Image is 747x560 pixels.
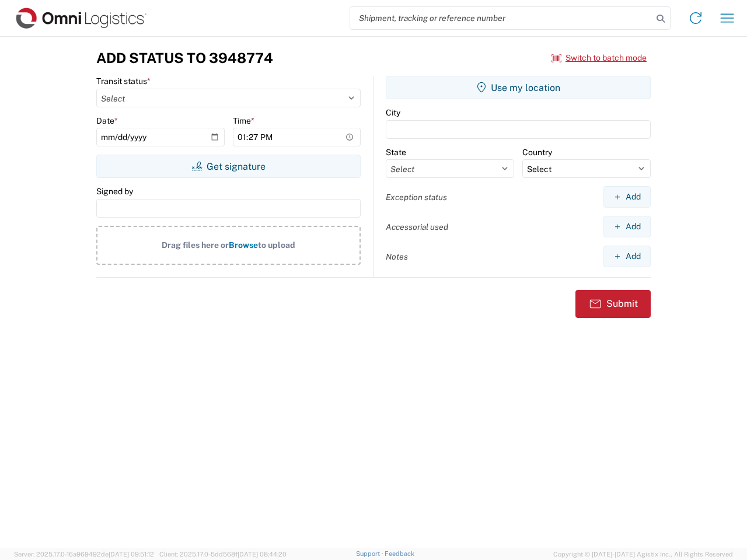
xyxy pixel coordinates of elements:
[386,76,651,99] button: Use my location
[385,550,414,557] a: Feedback
[386,251,408,262] label: Notes
[386,107,400,118] label: City
[603,186,651,208] button: Add
[14,551,154,558] span: Server: 2025.17.0-16a969492de
[603,246,651,267] button: Add
[96,50,273,66] h3: Add Status to 3948774
[96,116,118,126] label: Date
[238,551,287,558] span: [DATE] 08:44:20
[96,76,151,86] label: Transit status
[575,290,651,318] button: Submit
[109,551,154,558] span: [DATE] 09:51:12
[96,155,361,178] button: Get signature
[551,48,647,68] button: Switch to batch mode
[522,147,552,157] label: Country
[386,192,447,202] label: Exception status
[159,551,287,558] span: Client: 2025.17.0-5dd568f
[96,186,133,197] label: Signed by
[162,240,229,250] span: Drag files here or
[386,222,448,232] label: Accessorial used
[603,216,651,237] button: Add
[356,550,385,557] a: Support
[350,7,652,29] input: Shipment, tracking or reference number
[229,240,258,250] span: Browse
[258,240,295,250] span: to upload
[233,116,254,126] label: Time
[386,147,406,157] label: State
[553,549,733,559] span: Copyright © [DATE]-[DATE] Agistix Inc., All Rights Reserved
